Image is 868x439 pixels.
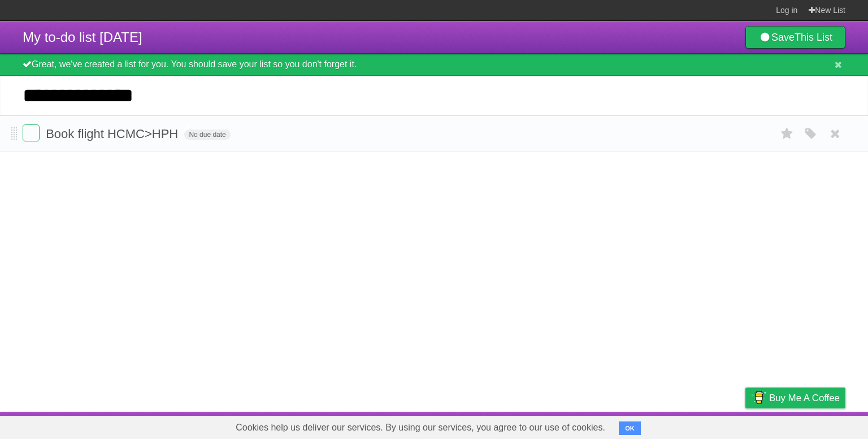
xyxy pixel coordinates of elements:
[745,388,845,408] a: Buy me a coffee
[619,421,641,435] button: OK
[751,388,766,407] img: Buy me a coffee
[776,124,798,143] label: Star task
[23,124,40,141] label: Done
[774,415,845,436] a: Suggest a feature
[46,127,181,141] span: Book flight HCMC>HPH
[692,415,717,436] a: Terms
[23,29,142,45] span: My to-do list [DATE]
[795,32,832,43] b: This List
[769,388,840,408] span: Buy me a coffee
[745,26,845,49] a: SaveThis List
[595,415,619,436] a: About
[632,415,678,436] a: Developers
[731,415,760,436] a: Privacy
[224,416,617,439] span: Cookies help us deliver our services. By using our services, you agree to our use of cookies.
[184,130,230,140] span: No due date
